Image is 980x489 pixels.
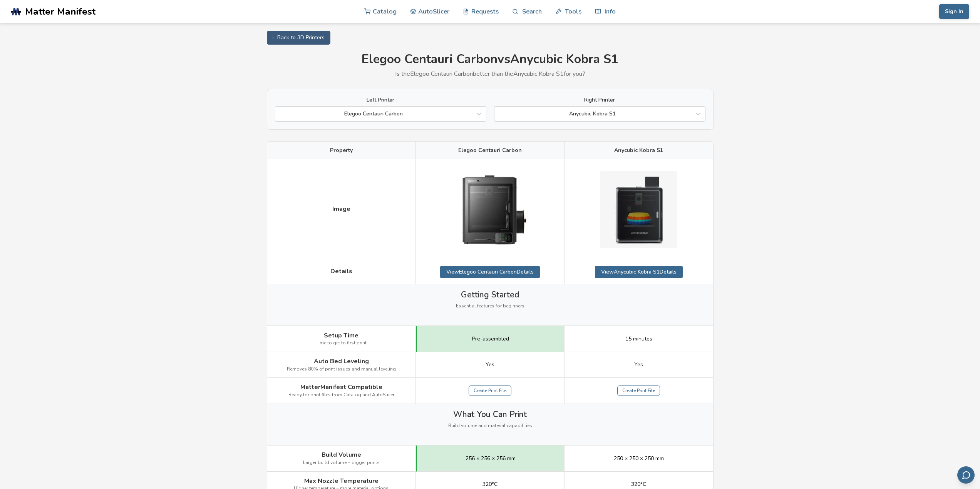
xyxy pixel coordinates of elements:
span: 256 × 256 × 256 mm [466,456,516,462]
p: Is the Elegoo Centauri Carbon better than the Anycubic Kobra S1 for you? [267,70,714,77]
label: Right Printer [494,97,705,103]
span: 15 minutes [625,336,652,342]
span: 320°C [631,481,646,487]
span: Pre-assembled [472,336,509,342]
span: Anycubic Kobra S1 [614,147,663,154]
span: Build volume and material capabilities [448,423,532,429]
span: Matter Manifest [25,6,95,17]
a: ViewElegoo Centauri CarbonDetails [440,266,540,278]
label: Left Printer [275,97,486,103]
input: Anycubic Kobra S1 [498,111,500,117]
span: Yes [486,362,494,368]
span: Image [332,205,350,212]
span: Removes 80% of print issues and manual leveling [287,367,396,372]
img: Elegoo Centauri Carbon [451,165,528,254]
span: Build Volume [322,451,361,458]
span: Ready for print files from Catalog and AutoSlicer [288,392,394,398]
img: Anycubic Kobra S1 [600,171,677,248]
span: Setup Time [324,332,358,339]
span: Property [330,147,353,154]
span: Getting Started [461,290,519,299]
a: ← Back to 3D Printers [267,31,330,45]
a: Create Print File [617,386,660,396]
span: Max Nozzle Temperature [304,477,379,484]
a: ViewAnycubic Kobra S1Details [595,266,683,278]
span: Yes [634,362,643,368]
span: Larger build volume = bigger prints [303,460,380,466]
span: 250 × 250 × 250 mm [614,456,664,462]
span: Elegoo Centauri Carbon [458,147,522,154]
span: Time to get to first print [316,340,367,346]
button: Send feedback via email [957,466,975,484]
h1: Elegoo Centauri Carbon vs Anycubic Kobra S1 [267,52,714,67]
span: Auto Bed Leveling [314,358,369,365]
span: Essential features for beginners [456,304,524,309]
span: 320°C [482,481,498,487]
span: Details [330,268,352,275]
span: MatterManifest Compatible [300,384,382,391]
a: Create Print File [469,386,511,396]
button: Sign In [939,4,969,19]
span: What You Can Print [453,410,527,419]
input: Elegoo Centauri Carbon [279,111,281,117]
